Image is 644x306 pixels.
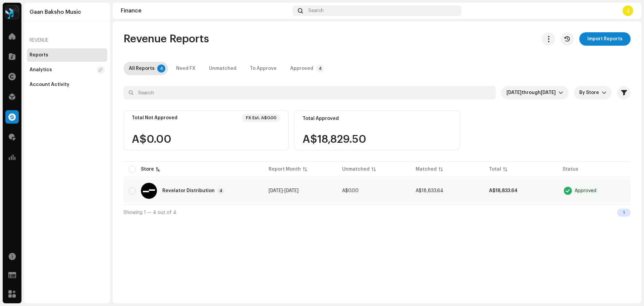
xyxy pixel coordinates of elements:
p-badge: 4 [157,64,165,73]
img: 2dae3d76-597f-44f3-9fef-6a12da6d2ece [5,5,19,19]
re-a-nav-header: Revenue [27,32,107,48]
div: All Reports [129,62,155,75]
div: Report Month [269,166,301,173]
div: Account Activity [30,82,69,87]
span: [DATE] [506,90,522,95]
div: J [623,5,633,16]
div: Finance [121,8,290,13]
span: A$18,833.64 [489,188,518,193]
span: [DATE] [541,90,556,95]
re-m-nav-item: Reports [27,48,107,62]
div: Analytics [30,67,52,73]
re-m-nav-item: Analytics [27,63,107,77]
span: - [269,188,299,193]
div: 1 [617,209,631,217]
span: [DATE] [269,188,283,193]
div: Unmatched [209,62,236,75]
div: dropdown trigger [558,86,563,99]
div: FX Est. A$0.00 [246,115,276,121]
span: Last 3 months [506,86,558,99]
div: Reports [30,52,48,58]
div: Total [489,166,501,173]
div: Total Approved [303,116,339,121]
span: Showing 1 — 4 out of 4 [123,210,176,215]
div: Total Not Approved [132,115,177,121]
span: By Store [579,86,602,99]
span: Revenue Reports [123,32,209,46]
div: Matched [416,166,437,173]
button: Import Reports [579,32,631,46]
span: A$0.00 [342,188,359,193]
span: Search [308,8,324,13]
re-m-nav-item: Account Activity [27,78,107,91]
div: Unmatched [342,166,370,173]
p-badge: 4 [316,64,324,73]
p-badge: 4 [217,188,224,194]
div: Store [141,166,154,173]
span: Import Reports [587,32,623,46]
span: through [522,90,541,95]
span: [DATE] [284,188,299,193]
div: Approved [290,62,313,75]
span: A$18,833.64 [416,188,443,193]
div: dropdown trigger [602,86,606,99]
input: Search [123,86,496,99]
div: To Approve [250,62,277,75]
div: Revelator Distribution [162,188,215,193]
div: Approved [575,188,596,193]
div: Need FX [176,62,196,75]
